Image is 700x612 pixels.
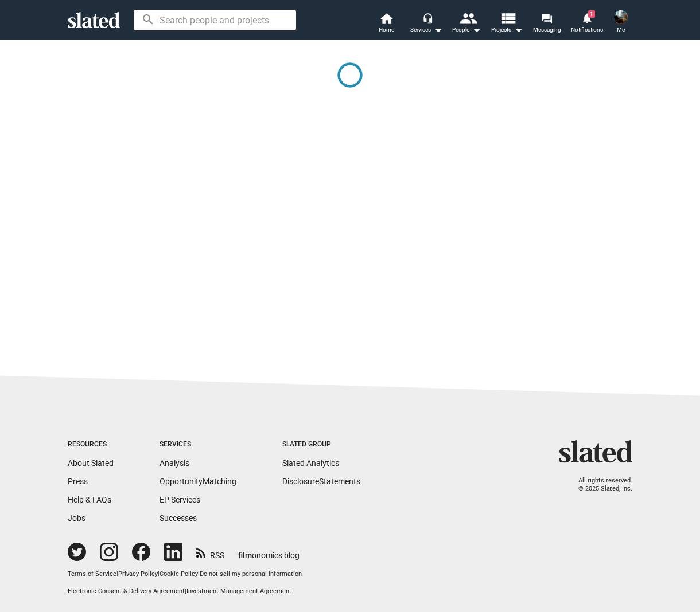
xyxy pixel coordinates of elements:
[134,10,296,30] input: Search people and projects
[379,11,393,25] mat-icon: home
[238,541,300,561] a: filmonomics blog
[186,587,291,595] a: Investment Management Agreement
[160,513,197,523] a: Successes
[68,570,116,578] a: Terms of Service
[571,23,603,37] span: Notifications
[118,570,158,578] a: Privacy Policy
[566,477,632,493] p: All rights reserved. © 2025 Slated, Inc.
[406,11,446,37] button: Services
[282,477,360,486] a: DisclosureStatements
[460,10,476,26] mat-icon: people
[366,11,406,37] a: Home
[282,440,360,449] div: Slated Group
[379,23,394,37] span: Home
[452,23,481,37] div: People
[431,23,445,37] mat-icon: arrow_drop_down
[158,570,160,578] span: |
[422,13,433,23] mat-icon: headset_mic
[533,23,561,37] span: Messaging
[185,587,186,595] span: |
[68,495,111,504] a: Help & FAQs
[446,11,487,37] button: People
[160,458,189,468] a: Analysis
[617,23,625,37] span: Me
[68,513,85,523] a: Jobs
[198,570,200,578] span: |
[68,477,88,486] a: Press
[487,11,527,37] button: Projects
[68,458,114,468] a: About Slated
[282,458,339,468] a: Slated Analytics
[68,440,114,449] div: Resources
[410,23,442,37] div: Services
[200,570,302,579] button: Do not sell my personal information
[511,23,525,37] mat-icon: arrow_drop_down
[160,440,236,449] div: Services
[491,23,523,37] span: Projects
[160,477,236,486] a: OpportunityMatching
[541,13,552,23] mat-icon: forum
[581,12,592,23] mat-icon: notifications
[588,10,595,18] span: 1
[160,495,200,504] a: EP Services
[196,543,224,561] a: RSS
[567,11,607,37] a: 1Notifications
[469,23,483,37] mat-icon: arrow_drop_down
[116,570,118,578] span: |
[607,8,635,38] button: Drew SuppaMe
[614,10,628,24] img: Drew Suppa
[500,10,516,26] mat-icon: view_list
[160,570,198,578] a: Cookie Policy
[527,11,567,37] a: Messaging
[238,551,252,560] span: film
[68,587,185,595] a: Electronic Consent & Delivery Agreement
